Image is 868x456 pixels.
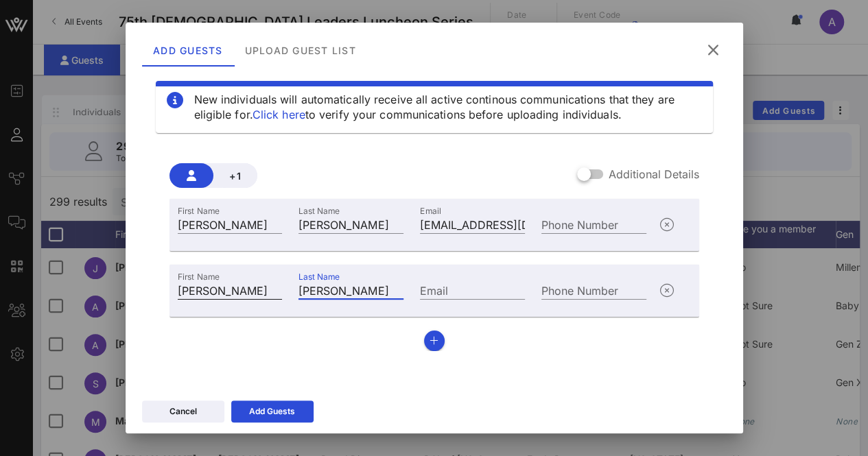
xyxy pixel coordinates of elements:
[213,163,257,188] button: +1
[194,92,702,122] div: New individuals will automatically receive all active continous communications that they are elig...
[142,34,234,67] div: Add Guests
[178,272,220,282] label: First Name
[298,281,403,299] input: Last Name
[298,272,340,282] label: Last Name
[233,34,366,67] div: Upload Guest List
[253,108,305,121] a: Click here
[609,167,699,181] label: Additional Details
[224,170,246,182] span: +1
[169,405,197,418] div: Cancel
[249,405,295,418] div: Add Guests
[142,400,224,422] button: Cancel
[420,206,441,216] label: Email
[178,206,220,216] label: First Name
[231,400,314,422] button: Add Guests
[298,206,340,216] label: Last Name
